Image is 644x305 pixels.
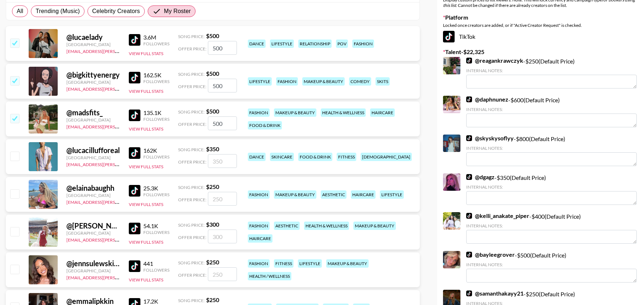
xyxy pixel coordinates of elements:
[143,34,169,41] div: 3.6M
[248,108,270,117] div: fashion
[178,185,205,190] span: Song Price:
[66,273,174,280] a: [EMAIL_ADDRESS][PERSON_NAME][DOMAIN_NAME]
[143,147,169,154] div: 162K
[143,185,169,192] div: 25.3K
[208,267,237,281] input: 250
[466,145,637,151] div: Internal Notes:
[466,212,637,244] div: - $ 400 (Default Price)
[466,58,472,63] img: TikTok
[274,222,300,230] div: aesthetic
[466,251,515,258] a: @bayleegrover
[66,117,120,123] div: [GEOGRAPHIC_DATA]
[129,34,140,46] img: TikTok
[274,259,294,268] div: fitness
[370,108,395,117] div: haircare
[466,96,637,127] div: - $ 600 (Default Price)
[466,96,472,102] img: TikTok
[66,221,120,230] div: @ [PERSON_NAME].brownnnn
[304,222,349,230] div: health & wellness
[361,153,412,161] div: [DEMOGRAPHIC_DATA]
[274,190,316,199] div: makeup & beauty
[248,259,270,268] div: fashion
[208,79,237,92] input: 500
[66,33,120,42] div: @ lucaelady
[208,41,237,55] input: 500
[443,14,638,21] label: Platform
[178,197,206,202] span: Offer Price:
[443,22,638,28] div: Locked once creators are added, or if "Active Creator Request" is checked.
[66,193,120,198] div: [GEOGRAPHIC_DATA]
[208,116,237,130] input: 500
[443,48,638,55] label: Talent - $ 22,325
[321,190,346,199] div: aesthetic
[466,135,514,142] a: @skyskysoflyy
[66,259,120,268] div: @ jennsulewski21
[178,109,205,115] span: Song Price:
[178,222,205,228] span: Song Price:
[66,85,174,92] a: [EMAIL_ADDRESS][PERSON_NAME][DOMAIN_NAME]
[178,235,206,240] span: Offer Price:
[66,198,174,205] a: [EMAIL_ADDRESS][PERSON_NAME][DOMAIN_NAME]
[129,185,140,197] img: TikTok
[466,213,472,219] img: TikTok
[129,164,163,169] button: View Full Stats
[129,126,163,132] button: View Full Stats
[206,183,219,190] strong: $ 250
[206,145,219,152] strong: $ 350
[466,251,637,283] div: - $ 500 (Default Price)
[248,272,291,280] div: health / wellness
[443,31,638,42] div: TikTok
[352,40,374,48] div: fashion
[66,236,174,243] a: [EMAIL_ADDRESS][PERSON_NAME][DOMAIN_NAME]
[178,121,206,127] span: Offer Price:
[66,160,174,167] a: [EMAIL_ADDRESS][PERSON_NAME][DOMAIN_NAME]
[129,223,140,234] img: TikTok
[178,147,205,152] span: Song Price:
[466,223,637,228] div: Internal Notes:
[208,154,237,168] input: 350
[143,116,169,122] div: Followers
[206,296,219,303] strong: $ 250
[206,108,219,115] strong: $ 500
[129,239,163,245] button: View Full Stats
[66,108,120,117] div: @ madsfits_
[129,277,163,283] button: View Full Stats
[380,190,404,199] div: lifestyle
[248,77,272,86] div: lifestyle
[466,290,472,296] img: TikTok
[66,155,120,160] div: [GEOGRAPHIC_DATA]
[349,77,371,86] div: comedy
[466,184,637,190] div: Internal Notes:
[92,7,140,16] span: Celebrity Creators
[466,57,523,64] a: @reagankrawczyk
[143,267,169,273] div: Followers
[466,135,637,166] div: - $ 800 (Default Price)
[66,79,120,85] div: [GEOGRAPHIC_DATA]
[208,192,237,206] input: 250
[178,260,205,265] span: Song Price:
[178,159,206,165] span: Offer Price:
[129,260,140,272] img: TikTok
[302,77,345,86] div: makeup & beauty
[270,40,294,48] div: lifestyle
[326,259,369,268] div: makeup & beauty
[466,96,508,103] a: @daphnunez
[353,222,396,230] div: makeup & beauty
[248,190,270,199] div: fashion
[143,79,169,84] div: Followers
[66,70,120,79] div: @ bigkittyenergy
[129,110,140,121] img: TikTok
[466,173,495,181] a: @dgagz
[298,40,332,48] div: relationship
[66,184,120,193] div: @ elainabaughh
[178,34,205,39] span: Song Price:
[466,57,637,88] div: - $ 250 (Default Price)
[17,7,23,16] span: All
[321,108,366,117] div: health & wellness
[466,212,529,219] a: @kelli_anakate_piper
[298,259,322,268] div: lifestyle
[143,230,169,235] div: Followers
[248,121,282,129] div: food & drink
[66,47,174,54] a: [EMAIL_ADDRESS][PERSON_NAME][DOMAIN_NAME]
[66,42,120,47] div: [GEOGRAPHIC_DATA]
